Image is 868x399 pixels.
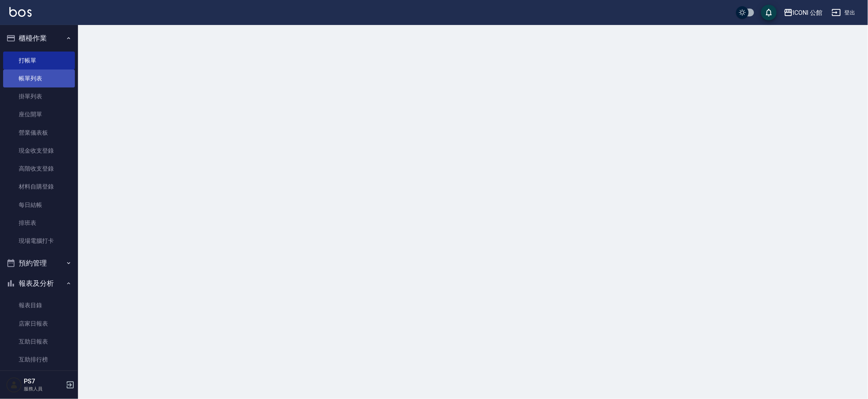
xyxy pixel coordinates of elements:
button: save [761,5,777,20]
div: ICONI 公館 [793,8,823,18]
button: 預約管理 [3,253,75,273]
img: Person [6,377,22,393]
a: 店家日報表 [3,315,75,333]
a: 座位開單 [3,105,75,123]
a: 掛單列表 [3,87,75,105]
a: 報表目錄 [3,296,75,314]
a: 材料自購登錄 [3,178,75,196]
button: ICONI 公館 [781,5,826,21]
button: 登出 [829,5,859,20]
button: 報表及分析 [3,273,75,294]
a: 每日結帳 [3,196,75,214]
a: 現金收支登錄 [3,142,75,160]
a: 帳單列表 [3,69,75,87]
a: 高階收支登錄 [3,160,75,178]
a: 現場電腦打卡 [3,232,75,250]
h5: PS7 [24,378,64,385]
a: 營業儀表板 [3,124,75,142]
a: 打帳單 [3,52,75,69]
p: 服務人員 [24,385,64,392]
a: 排班表 [3,214,75,232]
a: 互助日報表 [3,333,75,351]
a: 互助排行榜 [3,351,75,369]
button: 櫃檯作業 [3,28,75,48]
img: Logo [9,7,32,17]
a: 互助點數明細 [3,369,75,387]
